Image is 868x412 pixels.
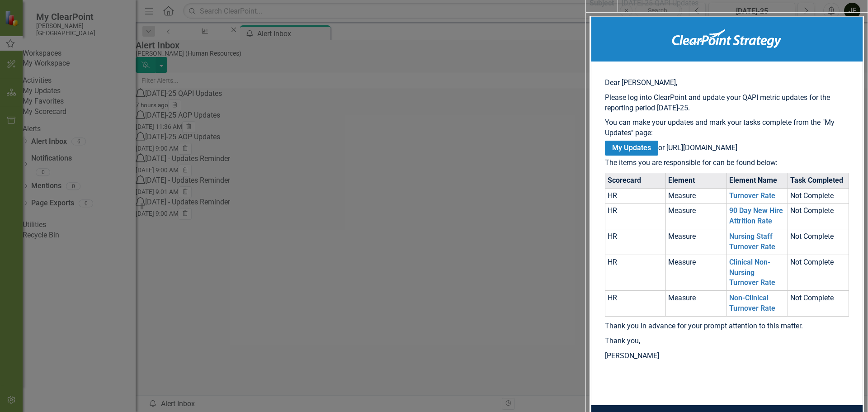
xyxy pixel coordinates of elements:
[605,204,666,229] td: HR
[729,258,775,287] a: Clinical Non-Nursing Turnover Rate
[605,351,849,361] p: [PERSON_NAME]
[605,118,849,138] p: You can make your updates and mark your tasks complete from the "My Updates" page:
[605,141,658,156] a: My Updates
[605,188,666,204] td: HR
[605,173,666,188] th: Scorecard
[729,206,783,225] a: 90 Day New Hire Attrition Rate
[605,93,849,114] p: Please log into ClearPoint and update your QAPI metric updates for the reporting period [DATE]-25.
[727,173,788,188] th: Element Name
[605,336,849,346] p: Thank you,
[788,204,849,229] td: Not Complete
[605,229,666,255] td: HR
[666,255,727,291] td: Measure
[788,255,849,291] td: Not Complete
[729,294,775,313] a: Non-Clinical Turnover Rate
[605,255,666,291] td: HR
[666,204,727,229] td: Measure
[666,229,727,255] td: Measure
[788,229,849,255] td: Not Complete
[672,29,781,48] img: ClearPoint Strategy
[666,188,727,204] td: Measure
[605,143,849,153] p: or [URL][DOMAIN_NAME]
[666,173,727,188] th: Element
[666,291,727,317] td: Measure
[729,232,775,251] a: Nursing Staff Turnover Rate
[605,78,849,88] p: Dear [PERSON_NAME],
[605,321,849,331] p: Thank you in advance for your prompt attention to this matter.
[605,291,666,317] td: HR
[729,191,775,200] a: Turnover Rate
[788,291,849,317] td: Not Complete
[788,173,849,188] th: Task Completed
[605,158,849,168] p: The items you are responsible for can be found below:
[788,188,849,204] td: Not Complete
